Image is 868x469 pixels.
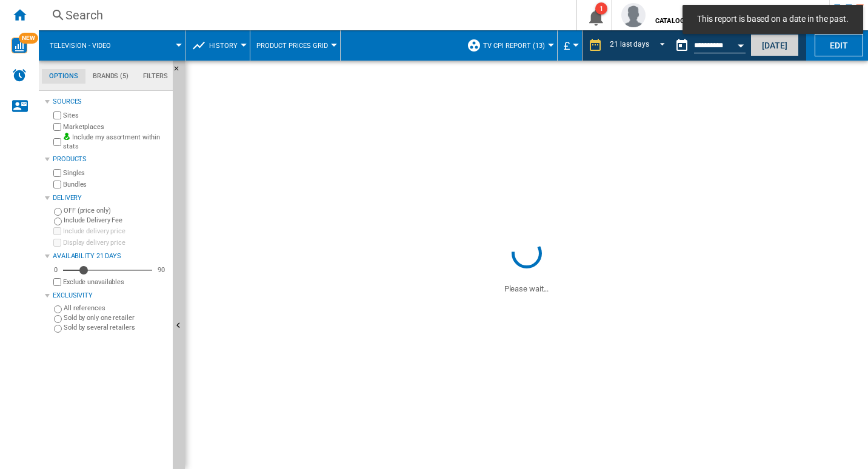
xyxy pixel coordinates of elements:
label: Exclude unavailables [63,278,168,287]
button: Product prices grid [256,30,334,61]
input: Singles [53,169,61,177]
label: Include my assortment within stats [63,133,168,151]
md-slider: Availability [63,264,152,276]
input: Include my assortment within stats [53,135,61,150]
div: History [192,30,244,61]
div: Exclusivity [53,291,168,301]
input: Include Delivery Fee [54,218,62,225]
button: History [209,30,244,61]
button: Open calendar [730,33,752,55]
label: Marketplaces [63,122,168,131]
div: 21 last days [610,40,649,48]
div: Search [65,7,544,24]
input: Sites [53,111,61,119]
div: Products [53,155,168,164]
input: Bundles [53,181,61,188]
div: Availability 21 Days [53,251,168,261]
md-select: REPORTS.WIZARD.STEPS.REPORT.STEPS.REPORT_OPTIONS.PERIOD: 21 last days [609,36,670,56]
div: 90 [155,265,168,274]
button: [DATE] [750,34,799,56]
div: 1 [595,2,607,15]
md-menu: Currency [558,30,583,61]
div: Sources [53,97,168,107]
label: Sold by only one retailer [64,313,168,322]
input: Display delivery price [53,278,61,286]
label: Display delivery price [63,238,168,247]
label: Sold by several retailers [64,323,168,332]
md-tab-item: Filters [136,69,175,84]
span: Television - video [50,42,111,50]
div: Television - video [45,30,179,61]
button: md-calendar [670,33,694,58]
label: Bundles [63,180,168,189]
img: alerts-logo.svg [12,68,27,82]
input: OFF (price only) [54,208,62,216]
input: All references [54,305,62,313]
button: £ [564,30,576,61]
div: TV CPI Report (13) [467,30,551,61]
label: All references [64,304,168,313]
span: This report is based on a date in the past. [693,13,852,25]
span: NEW [19,33,38,44]
span: Product prices grid [256,42,328,50]
label: OFF (price only) [64,206,168,215]
div: This report is based on a date in the past. [670,30,748,61]
label: Singles [63,168,168,178]
img: mysite-bg-18x18.png [63,133,70,140]
button: Edit [815,34,863,56]
div: Delivery [53,193,168,203]
span: £ [564,39,570,52]
button: Television - video [50,30,123,61]
label: Sites [63,111,168,120]
input: Sold by several retailers [54,325,62,333]
md-tab-item: Brands (5) [85,69,136,84]
input: Include delivery price [53,227,61,235]
img: wise-card.svg [12,38,27,53]
img: profile.jpg [621,3,646,27]
input: Marketplaces [53,123,61,131]
label: Include delivery price [63,227,168,236]
span: TV CPI Report (13) [483,42,545,50]
b: CATALOG SAMSUNG [DOMAIN_NAME] (DA+AV) [655,17,803,25]
label: Include Delivery Fee [64,216,168,225]
span: [PERSON_NAME] [655,5,803,18]
input: Display delivery price [53,239,61,247]
div: 0 [51,265,61,274]
input: Sold by only one retailer [54,315,62,323]
md-tab-item: Options [42,69,85,84]
span: History [209,42,238,50]
button: TV CPI Report (13) [483,30,551,61]
button: Hide [173,61,187,82]
ng-transclude: Please wait... [504,284,549,293]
